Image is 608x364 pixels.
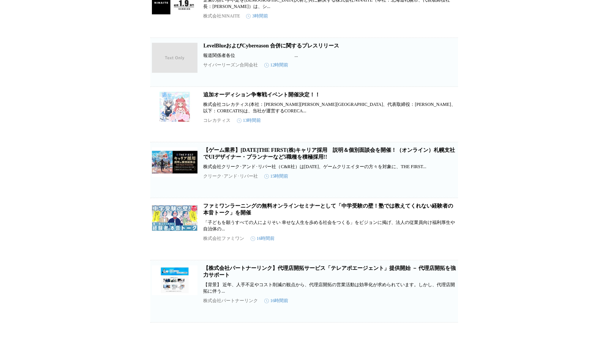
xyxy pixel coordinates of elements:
img: 【株式会社パートナーリンク】代理店開拓サービス「テレアポエージェント」提供開始 － 代理店開拓を強力サポート [152,265,197,295]
p: サイバーリーズン合同会社 [204,62,258,68]
a: ファミワンラーニングの無料オンラインセミナーとして「中学受験の壁！塾では教えてくれない経験者の本音トーク」を開催 [204,203,453,216]
a: 【株式会社パートナーリンク】代理店開拓サービス「テレアポエージェント」提供開始 － 代理店開拓を強力サポート [204,265,456,278]
time: 3時間前 [246,13,268,19]
a: LevelBlueおよびCybereason 合併に関するプレスリリース [204,43,340,49]
time: 16時間前 [251,235,275,242]
img: 追加オーディション争奪戦イベント開催決定！！ [152,91,197,122]
p: 株式会社コレカティス(本社：[PERSON_NAME][PERSON_NAME][GEOGRAPHIC_DATA]、代表取締役：[PERSON_NAME]、以下：CORECATIS)は、当社が運... [204,101,456,114]
p: 株式会社クリーク･アンド･リバー社（C&R社）は[DATE]、ゲームクリエイターの方々を対象に、THE FIRST... [204,164,456,170]
img: LevelBlueおよびCybereason 合併に関するプレスリリース [152,43,197,73]
time: 13時間前 [237,117,261,124]
p: クリーク･アンド･リバー社 [204,173,258,180]
p: 報道関係者各位 ... [204,52,456,59]
time: 15時間前 [264,173,289,180]
img: 【ゲーム業界】10/31（金）THE FIRST(株)キャリア採用 説明＆個別面談会を開催！（オンライン）札幌支社でUIデザイナー・プランナーなど5職種を積極採用!! [152,147,197,177]
a: 【ゲーム業界】[DATE]THE FIRST(株)キャリア採用 説明＆個別面談会を開催！（オンライン）札幌支社でUIデザイナー・プランナーなど5職種を積極採用!! [204,147,455,160]
p: コレカティス [204,117,231,124]
p: 株式会社パートナーリンク [204,298,258,304]
img: ファミワンラーニングの無料オンラインセミナーとして「中学受験の壁！塾では教えてくれない経験者の本音トーク」を開催 [152,203,197,233]
time: 12時間前 [264,62,289,68]
time: 16時間前 [264,298,289,304]
p: 株式会社ファミワン [204,235,245,242]
p: 「子どもを願うすべての人によりそい 幸せな人生を歩める社会をつくる」をビジョンに掲げ、法人の従業員向け福利厚生や自治体の... [204,219,456,232]
a: 追加オーディション争奪戦イベント開催決定！！ [204,92,321,98]
p: 【背景】 近年、人手不足やコスト削減の観点から、代理店開拓の営業活動は効率化が求められています。しかし、代理店開拓に伴う... [204,282,456,295]
p: 株式会社NINAITE [204,13,240,19]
